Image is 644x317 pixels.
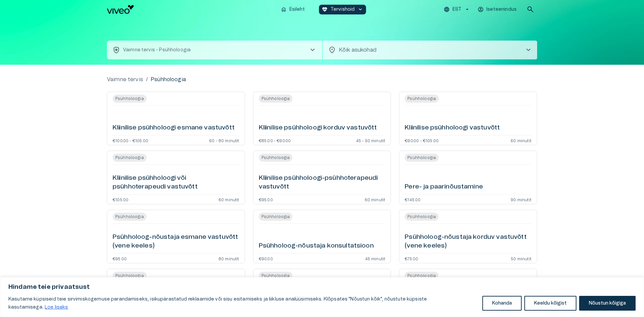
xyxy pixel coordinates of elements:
a: Open service booking details [107,210,245,263]
button: health_and_safetyVaimne tervis - Psühholoogiachevron_right [107,41,322,59]
h6: Kliinilise psühholoogi-psühhoterapeudi vastuvõtt [259,174,386,192]
p: Psühholoogia [151,75,186,84]
h6: Kliinilise psühholoogi korduv vastuvõtt [259,123,377,133]
p: Esileht [289,6,305,13]
a: Vaimne tervis [107,75,143,84]
span: Psühholoogia [113,213,147,221]
p: Tervishoid [330,6,355,13]
p: 80 minutit [218,256,239,260]
button: Iseteenindus [477,5,518,14]
p: 60 - 80 minutit [209,138,239,142]
p: EST [452,6,461,13]
span: Psühholoogia [259,213,293,221]
a: Open service booking details [107,151,245,204]
h6: Kliinilise psühholoogi vastuvõtt [405,123,500,133]
span: chevron_right [309,46,317,54]
a: Loe lisaks [44,305,69,310]
h6: Kliinilise psühholoogi või psühhoterapeudi vastuvõtt [113,174,239,192]
p: Kõik asukohad [339,46,514,54]
p: €95.00 [113,256,127,260]
span: Psühholoogia [113,154,147,162]
p: €105.00 [113,197,128,201]
p: 60 minutit [218,197,239,201]
p: €95.00 [259,197,273,201]
span: health_and_safety [112,46,120,54]
img: Viveo logo [107,5,134,14]
h6: Psühholoog-nõustaja konsultatsioon [259,242,374,251]
span: Psühholoogia [405,154,439,162]
p: €85.00 - €90.00 [259,138,291,142]
button: Keeldu kõigist [524,296,576,311]
button: EST [443,5,471,14]
button: Kohanda [482,296,522,311]
button: Nõustun kõigiga [579,296,636,311]
h6: Kliinilise psühholoogi esmane vastuvõtt [113,123,235,133]
span: Psühholoogia [259,95,293,103]
p: €75.00 [405,256,418,260]
p: 90 minutit [511,197,531,201]
p: 50 minutit [511,256,531,260]
a: Open service booking details [253,151,391,204]
p: Vaimne tervis - Psühholoogia [123,47,191,54]
a: Navigate to homepage [107,5,275,14]
span: Psühholoogia [259,272,293,280]
h6: Psühholoog-nõustaja esmane vastuvõtt (vene keeles) [113,233,239,251]
p: Iseteenindus [486,6,517,13]
p: Hindame teie privaatsust [8,283,636,291]
button: homeEsileht [278,5,308,14]
span: home [281,6,287,12]
a: Open service booking details [399,151,537,204]
a: Open service booking details [399,92,537,145]
button: ecg_heartTervishoidkeyboard_arrow_down [319,5,366,14]
h6: Pere- ja paarinõustamine [405,182,483,192]
button: open search modal [524,3,537,16]
a: Open service booking details [253,210,391,263]
span: Psühholoogia [113,272,147,280]
h6: Psühholoog-nõustaja korduv vastuvõtt (vene keeles) [405,233,531,251]
span: Psühholoogia [405,272,439,280]
span: Psühholoogia [259,154,293,162]
span: Help [34,5,44,11]
p: €90.00 - €105.00 [405,138,439,142]
p: 45 - 50 minutit [356,138,386,142]
p: 60 minutit [511,138,531,142]
span: chevron_right [524,46,532,54]
p: 60 minutit [365,197,386,201]
span: ecg_heart [322,6,328,12]
a: Open service booking details [399,210,537,263]
span: keyboard_arrow_down [357,6,363,12]
p: €90.00 [259,256,273,260]
p: 45 minutit [365,256,386,260]
span: Psühholoogia [405,213,439,221]
p: €145.00 [405,197,420,201]
span: location_on [328,46,336,54]
p: €100.00 - €105.00 [113,138,148,142]
p: Kasutame küpsiseid teie sirvimiskogemuse parandamiseks, isikupärastatud reklaamide või sisu esita... [8,295,477,311]
span: Psühholoogia [113,95,147,103]
span: Psühholoogia [405,95,439,103]
span: search [526,5,534,13]
p: / [146,75,148,84]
